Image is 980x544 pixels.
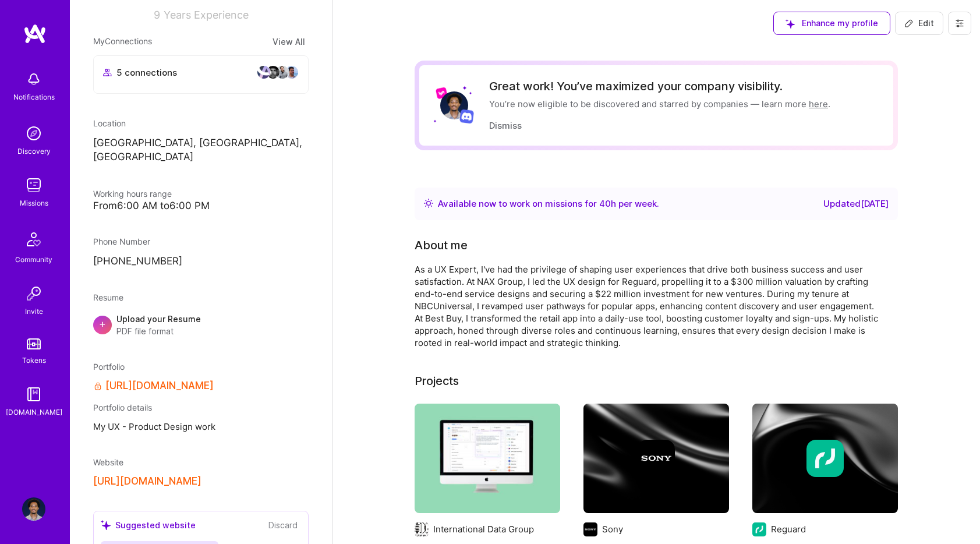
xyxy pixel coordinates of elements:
[25,305,43,317] div: Invite
[93,35,152,48] span: My Connections
[786,17,878,29] span: Enhance my profile
[22,497,45,521] img: User Avatar
[433,523,534,535] div: International Data Group
[93,255,309,269] p: [PHONE_NUMBER]
[22,122,45,145] img: discovery
[101,520,111,530] i: icon SuggestedTeams
[101,519,196,531] div: Suggested website
[786,19,795,29] i: icon SuggestedTeams
[93,475,201,488] button: [URL][DOMAIN_NAME]
[773,12,890,35] button: Enhance my profile
[93,200,309,212] div: From 6:00 AM to 6:00 PM
[116,325,201,337] span: PDF file format
[93,362,125,372] span: Portfolio
[752,404,898,513] img: cover
[489,98,830,110] div: You’re now eligible to be discovered and starred by companies — learn more .
[440,91,468,119] img: User Avatar
[459,109,474,123] img: Discord logo
[265,518,301,532] button: Discard
[93,401,309,414] div: Portfolio details
[269,35,309,48] button: View All
[415,522,429,536] img: Company logo
[809,98,828,109] a: here
[602,523,623,535] div: Sony
[99,317,106,330] span: +
[116,66,177,79] span: 5 connections
[164,9,249,21] span: Years Experience
[22,68,45,91] img: bell
[266,65,280,79] img: avatar
[93,55,309,94] button: 5 connectionsavataravataravataravatar
[13,91,55,103] div: Notifications
[105,380,214,392] a: [URL][DOMAIN_NAME]
[752,522,766,536] img: Company logo
[20,225,48,253] img: Community
[93,313,309,337] div: +Upload your ResumePDF file format
[438,197,659,211] div: Available now to work on missions for h per week .
[19,497,48,521] a: User Avatar
[22,383,45,406] img: guide book
[6,406,62,418] div: [DOMAIN_NAME]
[93,457,123,467] span: Website
[489,119,522,132] button: Dismiss
[806,440,844,477] img: Company logo
[415,404,560,513] img: International Data Group - IDC TechMatch
[583,522,597,536] img: Company logo
[895,12,943,35] button: Edit
[93,236,150,246] span: Phone Number
[15,253,52,266] div: Community
[415,263,880,349] div: As a UX Expert, I've had the privilege of shaping user experiences that drive both business succe...
[583,404,729,513] img: cover
[22,174,45,197] img: teamwork
[154,9,160,21] span: 9
[415,236,468,254] div: About me
[285,65,299,79] img: avatar
[23,23,47,44] img: logo
[771,523,806,535] div: Reguard
[116,313,201,337] div: Upload your Resume
[93,136,309,164] p: [GEOGRAPHIC_DATA], [GEOGRAPHIC_DATA], [GEOGRAPHIC_DATA]
[27,338,41,349] img: tokens
[93,421,309,433] span: My UX - Product Design work
[275,65,289,79] img: avatar
[22,282,45,305] img: Invite
[22,354,46,366] div: Tokens
[17,145,51,157] div: Discovery
[93,117,309,129] div: Location
[103,68,112,77] i: icon Collaborator
[823,197,889,211] div: Updated [DATE]
[638,440,675,477] img: Company logo
[599,198,611,209] span: 40
[436,87,448,99] img: Lyft logo
[424,199,433,208] img: Availability
[257,65,271,79] img: avatar
[20,197,48,209] div: Missions
[415,372,459,390] div: Projects
[93,292,123,302] span: Resume
[904,17,934,29] span: Edit
[489,79,830,93] div: Great work! You’ve maximized your company visibility.
[93,189,172,199] span: Working hours range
